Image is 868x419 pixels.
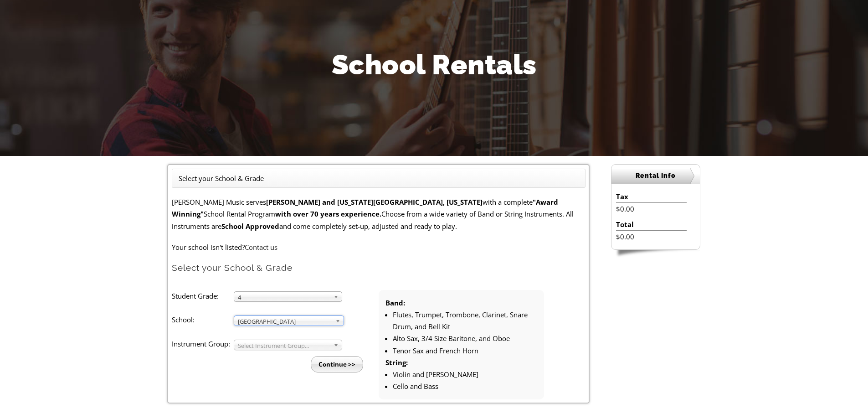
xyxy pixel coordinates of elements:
li: Cello and Bass [393,380,537,392]
input: Continue >> [311,356,363,372]
label: Student Grade: [172,290,234,302]
li: Total [616,218,687,231]
li: Violin and [PERSON_NAME] [393,368,537,380]
strong: School Approved [221,222,279,231]
a: Contact us [245,243,277,252]
p: [PERSON_NAME] Music serves with a complete School Rental Program Choose from a wide variety of Ba... [172,196,586,232]
strong: String: [385,358,408,367]
h2: Select your School & Grade [172,262,586,274]
img: sidebar-footer.png [611,250,700,258]
strong: with over 70 years experience. [275,209,381,218]
li: Flutes, Trumpet, Trombone, Clarinet, Snare Drum, and Bell Kit [393,309,537,333]
label: School: [172,314,234,326]
p: Your school isn't listed? [172,241,586,253]
strong: [PERSON_NAME] and [US_STATE][GEOGRAPHIC_DATA], [US_STATE] [266,197,483,207]
li: Alto Sax, 3/4 Size Baritone, and Oboe [393,332,537,344]
strong: Band: [385,298,405,307]
span: Select Instrument Group... [238,340,330,351]
li: Tenor Sax and French Horn [393,345,537,357]
label: Instrument Group: [172,338,234,350]
span: [GEOGRAPHIC_DATA] [238,316,332,327]
li: Select your School & Grade [179,172,264,184]
h1: School Rentals [168,46,701,84]
li: Tax [616,191,687,203]
h2: Rental Info [611,168,700,184]
li: $0.00 [616,203,687,215]
li: $0.00 [616,231,687,243]
span: 4 [238,292,330,303]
